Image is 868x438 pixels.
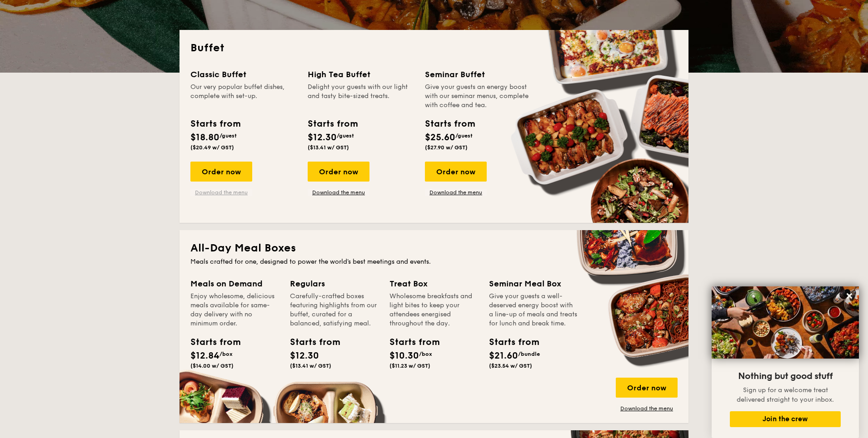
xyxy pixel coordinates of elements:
div: Starts from [425,117,474,131]
div: Regulars [290,277,379,290]
span: Nothing but good stuff [738,371,833,382]
div: Enjoy wholesome, delicious meals available for same-day delivery with no minimum order. [190,292,279,328]
div: Order now [616,378,678,398]
div: Starts from [389,335,430,349]
div: Starts from [489,335,530,349]
div: Wholesome breakfasts and light bites to keep your attendees energised throughout the day. [389,292,478,328]
span: ($13.41 w/ GST) [290,363,331,369]
span: ($23.54 w/ GST) [489,363,532,369]
div: Give your guests a well-deserved energy boost with a line-up of meals and treats for lunch and br... [489,292,578,328]
div: Starts from [290,335,331,349]
span: $21.60 [489,350,518,361]
span: /box [219,351,233,357]
span: Sign up for a welcome treat delivered straight to your inbox. [737,386,834,404]
span: ($27.90 w/ GST) [425,144,468,151]
span: /box [419,351,432,357]
span: $18.80 [190,132,219,143]
div: High Tea Buffet [308,68,414,81]
span: $12.84 [190,350,219,361]
a: Download the menu [190,189,252,196]
span: ($11.23 w/ GST) [389,363,430,369]
span: $12.30 [308,132,337,143]
div: Meals crafted for one, designed to power the world's best meetings and events. [190,257,678,266]
div: Starts from [190,335,231,349]
div: Starts from [308,117,357,131]
div: Treat Box [389,277,478,290]
h2: Buffet [190,41,678,55]
span: ($13.41 w/ GST) [308,144,349,151]
span: /guest [337,133,354,139]
div: Order now [425,162,487,182]
div: Give your guests an energy boost with our seminar menus, complete with coffee and tea. [425,83,531,110]
div: Order now [308,162,369,182]
button: Close [842,289,857,303]
span: /guest [455,133,473,139]
div: Seminar Buffet [425,68,531,81]
div: Classic Buffet [190,68,297,81]
span: ($14.00 w/ GST) [190,363,234,369]
span: ($20.49 w/ GST) [190,144,234,151]
div: Seminar Meal Box [489,277,578,290]
div: Meals on Demand [190,277,279,290]
div: Order now [190,162,252,182]
img: DSC07876-Edit02-Large.jpeg [712,286,859,359]
a: Download the menu [425,189,487,196]
div: Carefully-crafted boxes featuring highlights from our buffet, curated for a balanced, satisfying ... [290,292,379,328]
span: $12.30 [290,350,319,361]
div: Starts from [190,117,240,131]
span: $10.30 [389,350,419,361]
span: /guest [219,133,237,139]
button: Join the crew [730,411,841,427]
span: $25.60 [425,132,455,143]
span: /bundle [518,351,540,357]
div: Our very popular buffet dishes, complete with set-up. [190,83,297,110]
a: Download the menu [616,405,678,412]
h2: All-Day Meal Boxes [190,241,678,256]
a: Download the menu [308,189,369,196]
div: Delight your guests with our light and tasty bite-sized treats. [308,83,414,110]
